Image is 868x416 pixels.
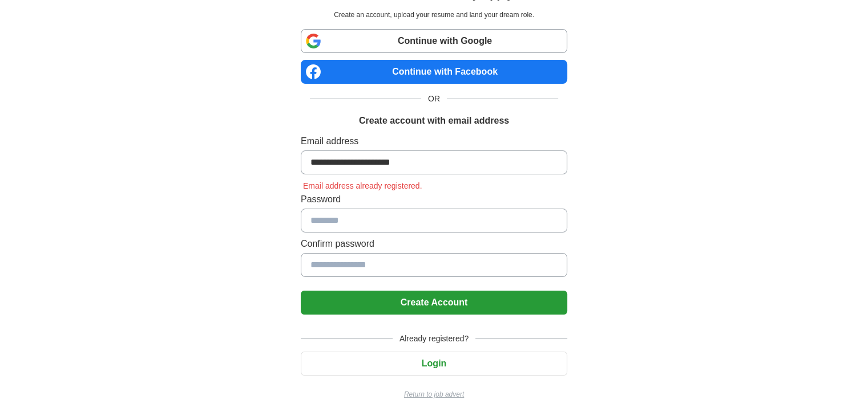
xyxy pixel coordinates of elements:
p: Create an account, upload your resume and land your dream role. [303,10,565,20]
a: Login [301,358,567,368]
h1: Create account with email address [359,114,509,128]
button: Create Account [301,291,567,315]
a: Continue with Google [301,29,567,53]
span: Already registered? [393,333,475,345]
a: Continue with Facebook [301,60,567,84]
span: Email address already registered. [301,181,425,190]
a: Return to job advert [301,389,567,399]
button: Login [301,352,567,376]
label: Email address [301,134,567,148]
label: Password [301,193,567,206]
label: Confirm password [301,237,567,251]
span: OR [421,93,447,105]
